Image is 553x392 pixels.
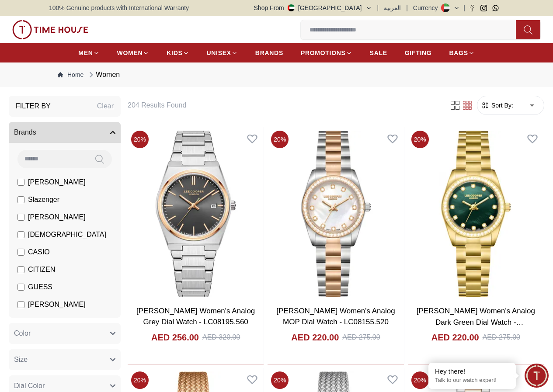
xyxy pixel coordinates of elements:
div: AED 275.00 [483,332,520,343]
span: GUESS [28,282,52,292]
div: AED 320.00 [202,332,240,343]
a: GIFTING [405,45,432,61]
a: Facebook [469,5,475,11]
span: [PERSON_NAME] [28,177,86,187]
a: PROMOTIONS [301,45,352,61]
span: Slazenger [28,194,59,205]
input: CITIZEN [17,266,24,273]
span: | [463,3,465,12]
div: Hey there! [435,367,509,376]
button: Sort By: [481,101,513,110]
a: SALE [370,45,387,61]
span: Sort By: [490,101,513,110]
span: [PERSON_NAME] [28,212,86,222]
span: 20 % [131,131,149,148]
a: WOMEN [117,45,150,61]
span: 20 % [271,131,289,148]
a: [PERSON_NAME] Women's Analog MOP Dial Watch - LC08155.520 [276,307,395,326]
span: | [377,3,379,12]
h4: AED 220.00 [291,331,339,343]
div: Clear [97,101,114,111]
button: العربية [384,3,401,12]
input: [PERSON_NAME] [17,301,24,308]
span: GIFTING [405,49,432,57]
span: WOMEN [117,49,143,57]
span: KIDS [167,49,182,57]
span: [DEMOGRAPHIC_DATA] [28,229,106,240]
span: 20 % [271,371,289,389]
nav: Breadcrumb [49,62,504,87]
h4: AED 256.00 [151,331,199,343]
button: Size [9,349,121,370]
button: Color [9,323,121,344]
img: ... [12,20,88,39]
span: CITIZEN [28,264,55,275]
img: Lee Cooper Women's Analog Dark Green Dial Watch - LC08155.170 [408,127,544,300]
span: 20 % [411,131,429,148]
button: Shop From[GEOGRAPHIC_DATA] [254,3,372,12]
span: 20 % [131,371,149,389]
span: 100% Genuine products with International Warranty [49,3,189,12]
img: United Arab Emirates [288,4,295,11]
h4: AED 220.00 [431,331,479,343]
span: BAGS [449,49,468,57]
a: Home [58,70,83,79]
input: CASIO [17,249,24,256]
div: Women [87,69,120,80]
a: [PERSON_NAME] Women's Analog Grey Dial Watch - LC08195.560 [136,307,255,326]
img: Lee Cooper Women's Analog MOP Dial Watch - LC08155.520 [268,127,403,300]
span: PROMOTIONS [301,49,346,57]
div: Chat Widget [525,364,549,388]
a: Whatsapp [492,5,499,11]
a: MEN [78,45,99,61]
a: UNISEX [207,45,238,61]
a: BAGS [449,45,474,61]
a: [PERSON_NAME] Women's Analog Dark Green Dial Watch - LC08155.170 [417,307,535,337]
img: Lee Cooper Women's Analog Grey Dial Watch - LC08195.560 [128,127,264,300]
span: Police [28,317,47,327]
a: BRANDS [255,45,283,61]
h6: 204 Results Found [128,100,438,111]
span: UNISEX [207,49,231,57]
div: Currency [413,3,442,12]
span: Size [14,354,28,365]
a: Instagram [480,5,487,11]
span: SALE [370,49,387,57]
p: Talk to our watch expert! [435,377,509,384]
button: Brands [9,122,121,143]
h3: Filter By [16,101,51,111]
span: Brands [14,127,36,138]
span: 20 % [411,371,429,389]
span: BRANDS [255,49,283,57]
span: | [406,3,408,12]
input: [PERSON_NAME] [17,214,24,221]
input: [PERSON_NAME] [17,179,24,186]
span: CASIO [28,247,50,257]
a: KIDS [167,45,189,61]
input: GUESS [17,284,24,291]
div: AED 275.00 [342,332,380,343]
span: [PERSON_NAME] [28,299,86,310]
input: [DEMOGRAPHIC_DATA] [17,231,24,238]
span: Color [14,328,31,339]
input: Slazenger [17,196,24,203]
span: Dial Color [14,381,45,391]
span: MEN [78,49,93,57]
